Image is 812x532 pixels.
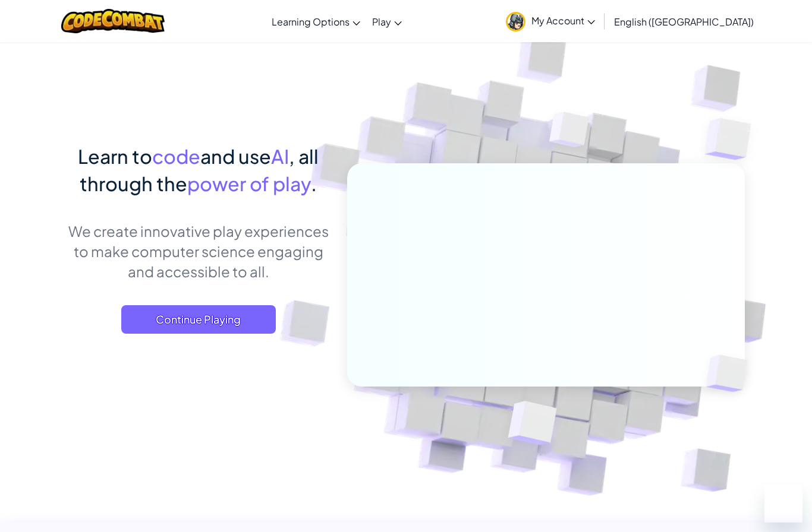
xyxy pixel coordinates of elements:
span: Learning Options [272,15,350,28]
img: CodeCombat logo [61,9,165,33]
a: My Account [500,2,601,40]
span: power of play [187,172,311,195]
img: Overlap cubes [527,88,613,177]
span: . [311,172,317,195]
span: Play [372,15,391,28]
img: Overlap cubes [681,89,784,189]
a: English ([GEOGRAPHIC_DATA]) [608,5,760,37]
p: We create innovative play experiences to make computer science engaging and accessible to all. [67,221,329,281]
span: AI [271,144,289,168]
span: code [152,144,200,168]
span: and use [200,144,271,168]
a: Play [366,5,408,37]
span: My Account [531,14,595,27]
img: Overlap cubes [687,330,776,417]
span: English ([GEOGRAPHIC_DATA]) [614,15,754,28]
iframe: Button to launch messaging window [764,484,802,522]
a: Learning Options [266,5,366,37]
a: Continue Playing [121,305,276,334]
span: Learn to [78,144,152,168]
img: avatar [506,12,525,31]
img: Overlap cubes [479,376,586,474]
